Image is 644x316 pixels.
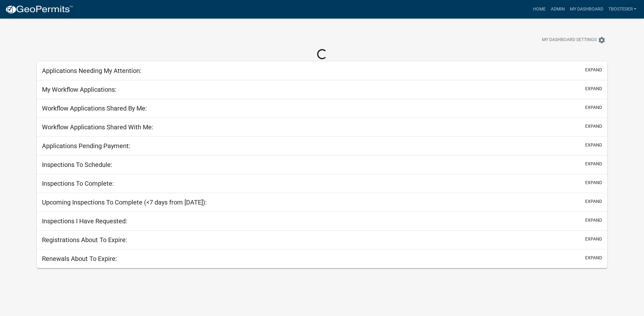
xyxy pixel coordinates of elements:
[585,255,602,261] button: expand
[585,198,602,205] button: expand
[42,67,142,75] h5: Applications Needing My Attention:
[42,123,153,131] h5: Workflow Applications Shared With Me:
[585,142,602,148] button: expand
[42,86,116,93] h5: My Workflow Applications:
[530,3,548,15] a: Home
[585,104,602,111] button: expand
[537,34,611,46] button: My Dashboard Settingssettings
[606,3,639,15] a: tbosteder
[42,217,127,225] h5: Inspections I Have Requested:
[548,3,567,15] a: Admin
[567,3,606,15] a: My Dashboard
[585,217,602,224] button: expand
[542,36,597,44] span: My Dashboard Settings
[598,36,606,44] i: settings
[585,236,602,242] button: expand
[42,180,114,187] h5: Inspections To Complete:
[42,142,130,150] h5: Applications Pending Payment:
[585,85,602,92] button: expand
[585,123,602,130] button: expand
[585,161,602,167] button: expand
[42,236,127,244] h5: Registrations About To Expire:
[42,198,207,206] h5: Upcoming Inspections To Complete (<7 days from [DATE]):
[585,67,602,73] button: expand
[42,161,112,169] h5: Inspections To Schedule:
[42,255,117,262] h5: Renewals About To Expire:
[42,104,147,112] h5: Workflow Applications Shared By Me:
[585,179,602,186] button: expand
